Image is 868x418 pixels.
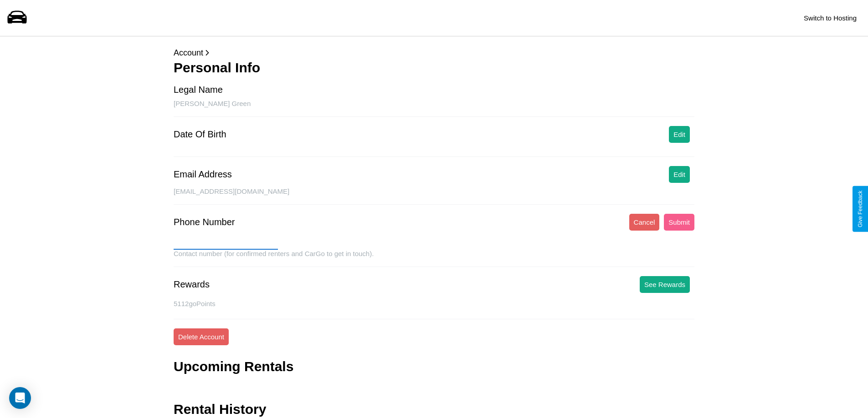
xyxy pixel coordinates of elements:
button: Submit [664,214,694,231]
div: [EMAIL_ADDRESS][DOMAIN_NAME] [174,187,694,205]
p: 5112 goPoints [174,297,694,310]
div: Date Of Birth [174,129,226,140]
h3: Personal Info [174,60,694,76]
h3: Rental History [174,402,266,417]
button: Cancel [629,214,660,231]
button: Switch to Hosting [799,10,861,26]
div: Give Feedback [857,191,863,227]
button: See Rewards [640,276,690,293]
button: Delete Account [174,328,229,345]
p: Account [174,45,694,60]
div: Contact number (for confirmed renters and CarGo to get in touch). [174,250,694,267]
button: Edit [669,126,690,143]
div: Legal Name [174,85,223,95]
h3: Upcoming Rentals [174,359,293,374]
div: Phone Number [174,217,235,227]
div: Open Intercom Messenger [9,387,31,409]
button: Edit [669,166,690,183]
div: [PERSON_NAME] Green [174,100,694,117]
div: Rewards [174,279,210,290]
div: Email Address [174,169,232,180]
